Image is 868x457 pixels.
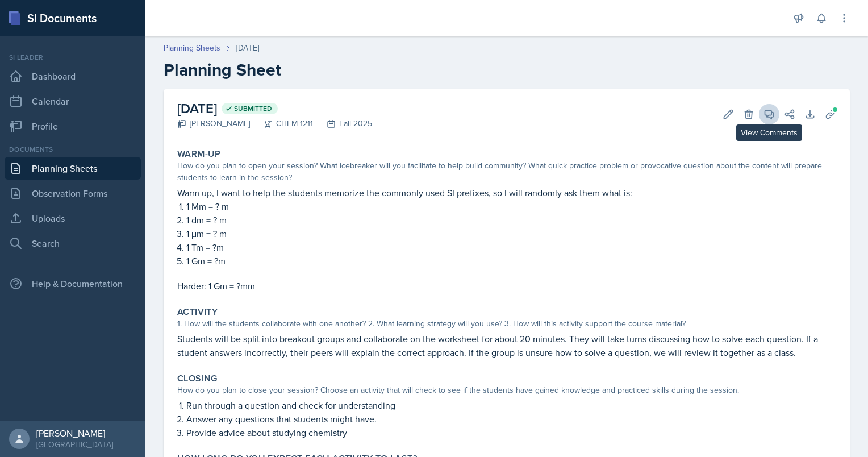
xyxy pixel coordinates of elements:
div: Fall 2025 [313,118,372,130]
div: [PERSON_NAME] [177,118,250,130]
h2: [DATE] [177,98,372,119]
label: Closing [177,373,218,384]
div: [DATE] [236,42,259,54]
div: How do you plan to open your session? What icebreaker will you facilitate to help build community... [177,160,836,184]
p: 1 Gm = ?m [186,254,836,268]
div: 1. How will the students collaborate with one another? 2. What learning strategy will you use? 3.... [177,318,836,330]
p: Provide advice about studying chemistry [186,426,836,439]
label: Warm-Up [177,148,221,160]
p: Run through a question and check for understanding [186,398,836,412]
a: Uploads [5,207,141,230]
a: Calendar [5,90,141,113]
div: Documents [5,144,141,155]
p: Warm up, I want to help the students memorize the commonly used SI prefixes, so I will randomly a... [177,186,836,200]
button: View Comments [759,104,779,124]
div: [GEOGRAPHIC_DATA] [36,439,113,450]
a: Profile [5,115,141,138]
p: 1 μm = ? m [186,227,836,240]
p: 1 dm = ? m [186,213,836,227]
div: How do you plan to close your session? Choose an activity that will check to see if the students ... [177,384,836,396]
a: Observation Forms [5,182,141,205]
p: Harder: 1 Gm = ?mm [177,279,836,293]
p: 1 Mm = ? m [186,200,836,213]
div: Si leader [5,52,141,63]
a: Dashboard [5,65,141,88]
a: Planning Sheets [164,42,220,54]
a: Search [5,232,141,255]
h2: Planning Sheet [164,60,850,80]
div: [PERSON_NAME] [36,427,113,439]
div: CHEM 1211 [250,118,313,130]
p: Students will be split into breakout groups and collaborate on the worksheet for about 20 minutes... [177,332,836,359]
label: Activity [177,306,218,318]
p: 1 Tm = ?m [186,240,836,254]
span: Submitted [234,104,272,113]
p: Answer any questions that students might have. [186,412,836,426]
div: Help & Documentation [5,272,141,295]
a: Planning Sheets [5,157,141,180]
